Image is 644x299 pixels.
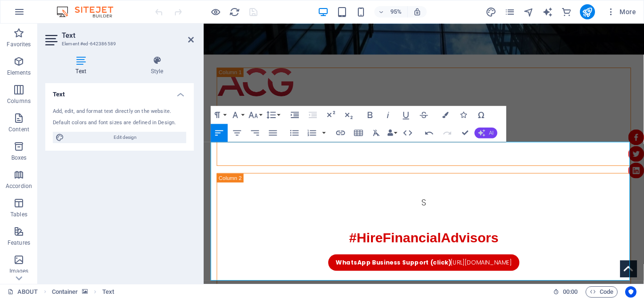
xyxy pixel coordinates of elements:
[563,286,578,298] span: 00 00
[210,6,221,17] button: Click here to leave preview mode and continue editing
[304,123,321,141] button: Ordered List
[52,286,78,298] span: Click to select. Double-click to edit
[553,286,578,298] h6: Session time
[211,105,228,123] button: Paragraph Format
[322,105,339,123] button: Superscript
[53,132,186,143] button: Edit design
[247,123,264,141] button: Align Right
[286,123,303,141] button: Unordered List
[9,267,29,275] p: Images
[504,7,515,17] i: Pages (Ctrl+Alt+S)
[362,105,379,123] button: Bold (Ctrl+B)
[8,286,38,298] a: Click to cancel selection. Double-click to open Pages
[8,239,30,247] p: Features
[590,286,613,298] span: Code
[489,130,494,135] span: AI
[586,286,618,298] button: Code
[542,6,553,17] button: text_generator
[305,105,322,123] button: Decrease Indent
[52,286,114,298] nav: breadcrumb
[340,105,357,123] button: Subscript
[421,123,438,141] button: Undo (Ctrl+Z)
[570,288,571,295] span: :
[486,7,496,17] i: Design (Ctrl+Alt+Y)
[7,97,31,105] p: Columns
[397,105,414,123] button: Underline (Ctrl+U)
[475,127,497,138] button: AI
[287,105,304,123] button: Increase Indent
[504,6,516,17] button: pages
[350,123,367,141] button: Insert Table
[437,105,454,123] button: Colors
[606,7,636,17] span: More
[229,6,240,17] button: reload
[486,6,497,17] button: design
[211,123,228,141] button: Align Left
[67,132,183,143] span: Edit design
[542,7,553,17] i: AI Writer
[8,126,29,133] p: Content
[457,123,474,141] button: Confirm (Ctrl+⏎)
[603,4,640,19] button: More
[561,6,572,17] button: commerce
[11,154,27,162] p: Boxes
[321,123,328,141] button: Ordered List
[580,4,595,19] button: publish
[413,8,421,16] i: On resize automatically adjust zoom level to fit chosen device.
[455,105,472,123] button: Icons
[561,7,572,17] i: Commerce
[45,83,194,100] h4: Text
[388,6,404,17] h6: 95%
[374,6,408,17] button: 95%
[368,123,385,141] button: Clear Formatting
[473,105,490,123] button: Special Characters
[229,123,246,141] button: Align Center
[332,123,349,141] button: Insert Link
[582,7,593,17] i: Publish
[53,119,186,127] div: Default colors and font sizes are defined in Design.
[625,286,636,298] button: Usercentrics
[10,211,27,218] p: Tables
[53,108,186,116] div: Add, edit, and format text directly on the website.
[45,56,120,76] h4: Text
[380,105,396,123] button: Italic (Ctrl+I)
[62,31,194,40] h2: Text
[399,123,416,141] button: HTML
[102,286,114,298] span: Click to select. Double-click to edit
[523,7,534,17] i: Navigator
[386,123,399,141] button: Data Bindings
[229,105,246,123] button: Font Family
[7,69,31,77] p: Elements
[82,289,88,294] i: This element contains a background
[120,56,194,76] h4: Style
[7,41,31,48] p: Favorites
[264,123,281,141] button: Align Justify
[62,40,175,48] h3: Element #ed-642386589
[6,182,32,190] p: Accordion
[54,6,125,17] img: Editor Logo
[247,105,264,123] button: Font Size
[415,105,432,123] button: Strikethrough
[229,7,240,17] i: Reload page
[523,6,535,17] button: navigator
[264,105,281,123] button: Line Height
[439,123,456,141] button: Redo (Ctrl+Shift+Z)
